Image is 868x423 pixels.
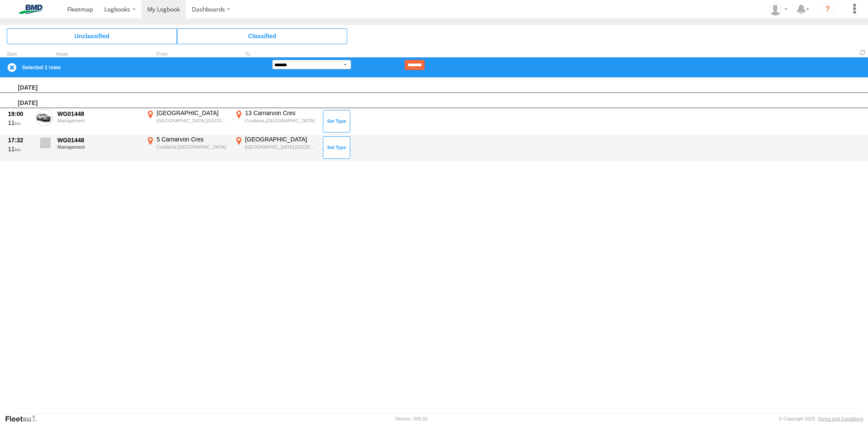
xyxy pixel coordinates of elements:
div: 13 Carnarvon Cres [245,109,317,117]
div: Russell Shearing [766,3,791,16]
div: Coolbinia,[GEOGRAPHIC_DATA] [157,144,228,150]
span: Click to view Classified Trips [177,28,347,44]
img: bmd-logo.svg [9,5,53,14]
a: Terms and Conditions [818,416,863,421]
div: WG01448 [57,110,140,118]
div: Asset [56,52,141,56]
div: 5 Carnarvon Cres [157,135,228,143]
label: Click to View Event Location [145,135,230,160]
div: [GEOGRAPHIC_DATA] [157,109,228,117]
div: Version: 305.03 [395,416,428,421]
label: Click to View Event Location [233,109,318,134]
div: To [233,52,318,56]
a: Visit our Website [5,415,44,423]
span: Refresh [858,48,868,56]
div: 11 [8,119,31,127]
div: 19:00 [8,110,31,118]
div: 11 [8,145,31,153]
span: Click to view Unclassified Trips [7,28,177,44]
button: Click to Set [323,110,350,132]
div: [GEOGRAPHIC_DATA],[GEOGRAPHIC_DATA] [245,144,317,150]
div: Click to Sort [7,52,32,56]
div: 17:32 [8,136,31,144]
div: Management [57,118,140,123]
label: Click to View Event Location [145,109,230,134]
div: Coolbinia,[GEOGRAPHIC_DATA] [245,118,317,124]
div: WG01448 [57,136,140,144]
i: ? [821,3,834,16]
div: © Copyright 2025 - [779,416,863,421]
div: From [145,52,230,56]
button: Click to Set [323,136,350,158]
label: Click to View Event Location [233,135,318,160]
div: [GEOGRAPHIC_DATA] [245,135,317,143]
label: Clear Selection [7,62,17,73]
div: Management [57,144,140,149]
div: [GEOGRAPHIC_DATA],[GEOGRAPHIC_DATA] [157,118,228,124]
